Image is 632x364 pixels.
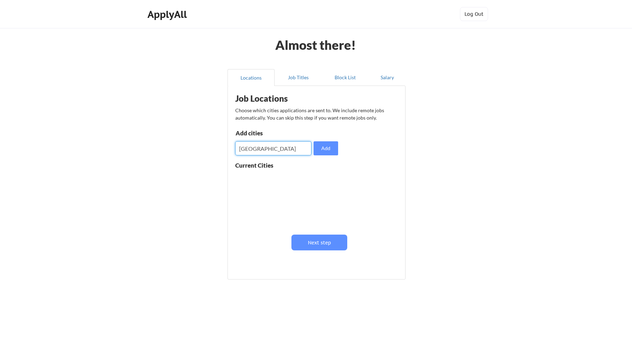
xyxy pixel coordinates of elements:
button: Job Titles [275,69,322,86]
button: Salary [369,69,406,86]
button: Locations [228,69,275,86]
div: Add cities [236,130,308,136]
button: Block List [322,69,369,86]
div: Job Locations [235,94,324,103]
div: ApplyAll [147,8,189,20]
div: Current Cities [235,162,289,168]
div: Almost there! [266,39,364,51]
button: Next step [291,235,347,250]
input: Type here... [235,141,311,155]
button: Add [314,141,338,155]
button: Log Out [460,7,488,21]
div: Choose which cities applications are sent to. We include remote jobs automatically. You can skip ... [235,107,397,121]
